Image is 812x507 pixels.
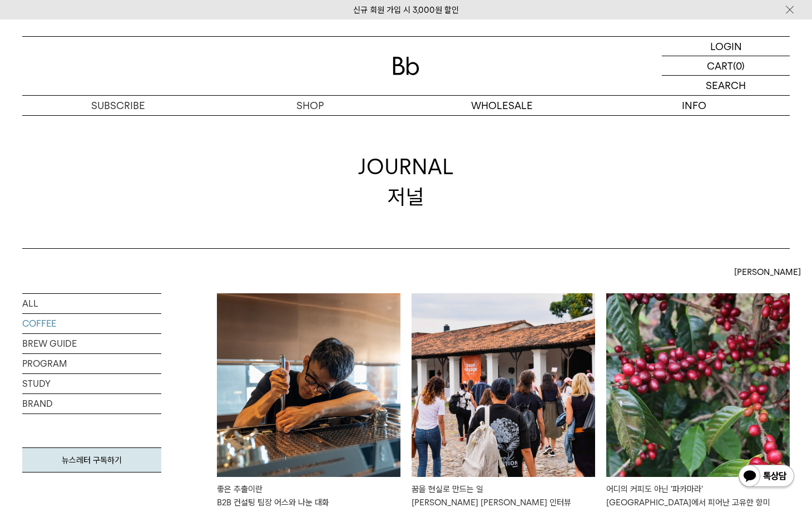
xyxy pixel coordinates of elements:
img: 좋은 추출이란B2B 컨설팅 팀장 어스와 나눈 대화 [217,293,400,477]
a: CART (0) [662,56,790,76]
a: SUBSCRIBE [22,96,214,115]
img: 로고 [393,57,419,75]
a: PROGRAM [22,354,161,373]
a: COFFEE [22,314,161,333]
div: JOURNAL 저널 [358,152,454,211]
a: BRAND [22,394,161,414]
a: ALL [22,294,161,313]
a: BREW GUIDE [22,334,161,353]
img: 어디의 커피도 아닌 '파카마라'엘살바도르에서 피어난 고유한 향미 [606,293,790,477]
p: LOGIN [710,37,742,56]
a: 뉴스레터 구독하기 [22,447,161,472]
img: 카카오톡 채널 1:1 채팅 버튼 [737,464,795,490]
p: INFO [598,96,790,115]
p: (0) [733,56,745,75]
img: 꿈을 현실로 만드는 일빈보야지 탁승희 대표 인터뷰 [412,293,595,477]
span: [PERSON_NAME] [734,265,801,279]
a: LOGIN [662,37,790,56]
a: 신규 회원 가입 시 3,000원 할인 [353,5,459,15]
p: CART [707,56,733,75]
p: WHOLESALE [406,96,598,115]
a: STUDY [22,374,161,393]
a: SHOP [214,96,406,115]
p: SEARCH [706,76,746,95]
